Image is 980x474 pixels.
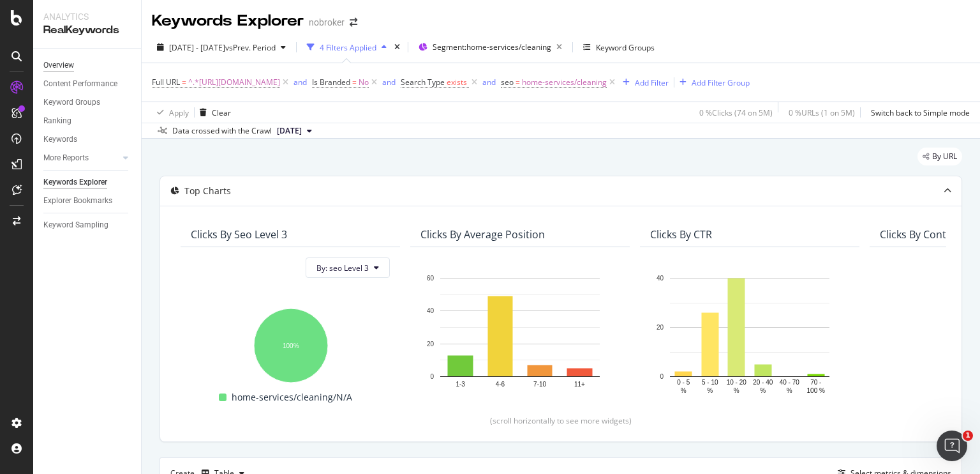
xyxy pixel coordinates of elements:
a: Explorer Bookmarks [43,194,132,208]
text: 20 [427,340,434,348]
span: home-services/cleaning/N/A [232,390,352,405]
a: Keyword Sampling [43,218,132,232]
text: 100% [283,342,299,349]
button: By: seo Level 3 [306,257,390,278]
text: % [760,387,766,394]
div: Clear [212,107,231,118]
text: 10 - 20 [727,379,747,386]
button: [DATE] - [DATE]vsPrev. Period [152,37,291,57]
span: = [352,77,357,88]
button: Clear [195,102,231,123]
span: [DATE] - [DATE] [169,42,225,53]
div: Content Performance [43,77,117,91]
div: 4 Filters Applied [320,42,376,53]
text: 7-10 [533,381,546,388]
svg: A chart. [191,302,390,385]
div: Add Filter [635,77,669,88]
svg: A chart. [420,271,620,395]
span: 2025 Aug. 4th [277,125,302,137]
div: Overview [43,59,74,72]
text: 0 [430,373,434,380]
text: % [734,387,739,394]
text: % [681,387,687,394]
button: Add Filter [618,75,669,90]
div: nobroker [309,16,345,29]
text: 40 [427,308,434,315]
text: 20 - 40 [753,379,773,386]
button: Apply [152,102,189,123]
span: exists [447,77,467,88]
div: and [482,77,496,88]
span: home-services/cleaning [522,73,607,91]
a: More Reports [43,151,119,165]
div: Keyword Groups [596,42,655,53]
div: Explorer Bookmarks [43,194,112,208]
span: = [182,77,186,88]
div: Top Charts [184,185,231,197]
div: Clicks By Average Position [420,228,545,241]
a: Keyword Groups [43,96,132,109]
div: Ranking [43,114,71,128]
div: and [382,77,396,88]
span: By URL [932,153,957,160]
text: 100 % [807,387,825,394]
div: times [392,41,403,54]
span: 1 [963,431,973,441]
div: Clicks By CTR [650,228,712,241]
button: and [293,76,307,88]
text: 0 [660,373,664,380]
a: Content Performance [43,77,132,91]
div: 0 % Clicks ( 74 on 5M ) [699,107,773,118]
div: Keyword Groups [43,96,100,109]
a: Keywords Explorer [43,176,132,189]
text: 0 - 5 [677,379,690,386]
div: Analytics [43,10,131,23]
div: RealKeywords [43,23,131,38]
div: Keywords Explorer [43,176,107,189]
div: Add Filter Group [692,77,750,88]
text: 5 - 10 [702,379,718,386]
button: Segment:home-services/cleaning [413,37,567,57]
span: = [516,77,520,88]
iframe: Intercom live chat [937,431,967,461]
span: No [359,73,369,91]
button: 4 Filters Applied [302,37,392,57]
a: Ranking [43,114,132,128]
text: 1-3 [456,381,465,388]
span: Full URL [152,77,180,88]
div: (scroll horizontally to see more widgets) [175,415,946,426]
a: Keywords [43,133,132,146]
a: Overview [43,59,132,72]
span: By: seo Level 3 [316,263,369,273]
button: Add Filter Group [674,75,750,90]
div: arrow-right-arrow-left [350,18,357,27]
span: Segment: home-services/cleaning [433,42,551,52]
div: Switch back to Simple mode [871,107,970,118]
button: and [382,76,396,88]
span: Search Type [401,77,445,88]
div: More Reports [43,151,89,165]
div: legacy label [917,148,962,165]
div: Keyword Sampling [43,218,108,232]
button: [DATE] [272,123,317,139]
div: Keywords Explorer [152,10,304,32]
div: Keywords [43,133,77,146]
text: 11+ [574,381,585,388]
div: Clicks By seo Level 3 [191,228,287,241]
div: and [293,77,307,88]
text: % [707,387,713,394]
text: 40 [657,275,664,282]
div: 0 % URLs ( 1 on 5M ) [789,107,855,118]
text: 40 - 70 [780,379,800,386]
button: Keyword Groups [578,37,660,57]
span: vs Prev. Period [225,42,276,53]
div: Data crossed with the Crawl [172,125,272,137]
svg: A chart. [650,271,849,395]
button: Switch back to Simple mode [866,102,970,123]
text: 4-6 [496,381,505,388]
text: 20 [657,324,664,331]
text: 60 [427,275,434,282]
